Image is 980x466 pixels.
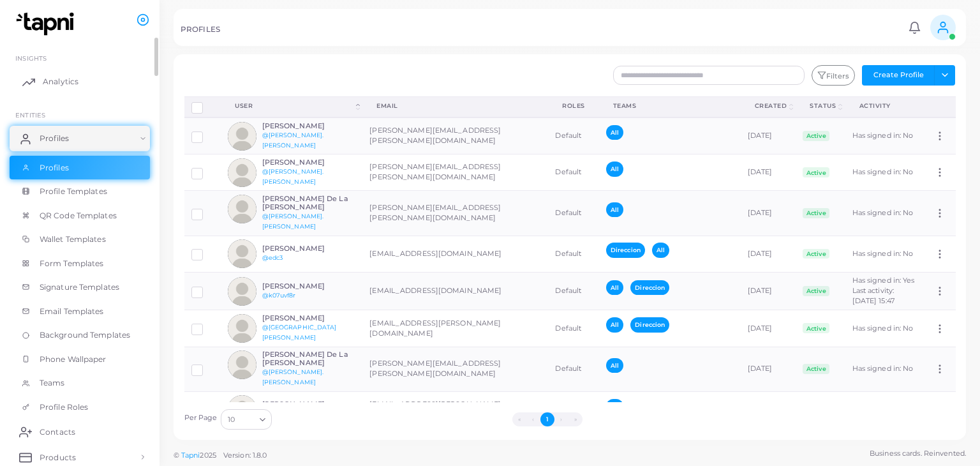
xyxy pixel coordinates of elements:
td: [DATE] [741,236,796,272]
td: [PERSON_NAME][EMAIL_ADDRESS][PERSON_NAME][DOMAIN_NAME] [362,117,548,154]
span: Analytics [43,76,78,87]
span: All [606,202,623,217]
span: Has signed in: Yes [852,276,915,285]
td: [DATE] [741,310,796,347]
a: @[PERSON_NAME].[PERSON_NAME] [262,168,324,185]
a: Profiles [10,126,150,151]
td: Default [548,391,599,428]
div: Email [376,101,534,110]
h6: [PERSON_NAME] De La [PERSON_NAME] [262,195,356,211]
span: Direccion [630,280,669,295]
a: Background Templates [10,323,150,347]
a: @[GEOGRAPHIC_DATA][PERSON_NAME] [262,324,337,341]
span: Form Templates [40,258,104,269]
div: Search for option [221,409,272,430]
span: Business cards. Reinvented. [870,448,966,459]
a: Analytics [10,69,150,94]
span: QR Code Templates [40,210,117,222]
span: Signature Templates [40,282,119,293]
span: Last activity: [DATE] 15:47 [852,286,895,305]
span: ENTITIES [15,111,45,119]
span: Phone Wallpaper [40,354,107,365]
span: INSIGHTS [15,54,47,62]
label: Per Page [184,413,218,423]
a: Profile Templates [10,179,150,204]
a: Profiles [10,156,150,180]
td: [EMAIL_ADDRESS][PERSON_NAME][DOMAIN_NAME] [362,310,548,347]
a: @[PERSON_NAME].[PERSON_NAME] [262,213,324,230]
img: logo [11,12,82,36]
span: 10 [228,413,235,426]
ul: Pagination [275,412,819,426]
td: [DATE] [741,347,796,391]
span: All [606,399,623,414]
a: Form Templates [10,252,150,276]
img: avatar [228,350,256,379]
h6: [PERSON_NAME] [262,158,356,167]
span: 2025 [200,450,216,461]
a: Wallet Templates [10,227,150,252]
span: Has signed in: No [852,364,914,373]
span: © [174,450,267,461]
td: [DATE] [741,191,796,236]
span: All [606,280,623,295]
img: avatar [228,277,256,306]
a: @[PERSON_NAME].[PERSON_NAME] [262,368,324,386]
span: Contacts [40,426,75,438]
span: Direccion [606,243,645,257]
td: Default [548,154,599,191]
input: Search for option [236,412,255,426]
a: @k07uvf8r [262,292,296,299]
h6: [PERSON_NAME] [262,122,356,130]
span: Teams [40,377,65,389]
td: Default [548,310,599,347]
span: Has signed in: No [852,167,914,176]
span: Version: 1.8.0 [223,451,267,460]
div: Roles [562,101,585,110]
span: Has signed in: No [852,208,914,217]
span: Profile Templates [40,186,107,197]
h6: [PERSON_NAME] [262,282,356,290]
img: avatar [228,314,256,343]
td: Default [548,191,599,236]
a: Tapni [181,451,200,460]
a: QR Code Templates [10,204,150,228]
span: Profiles [40,162,69,174]
img: avatar [228,239,256,268]
span: Active [803,323,829,333]
td: [EMAIL_ADDRESS][DOMAIN_NAME] [362,236,548,272]
a: Teams [10,371,150,395]
td: [PERSON_NAME][EMAIL_ADDRESS][PERSON_NAME][DOMAIN_NAME] [362,191,548,236]
a: @edc3 [262,254,283,261]
td: [PERSON_NAME][EMAIL_ADDRESS][PERSON_NAME][DOMAIN_NAME] [362,347,548,391]
span: Active [803,286,829,296]
a: Contacts [10,419,150,444]
span: Active [803,364,829,374]
div: User [235,101,353,110]
button: Create Profile [862,65,935,86]
span: Direccion [630,317,669,332]
span: All [652,243,669,257]
h6: [PERSON_NAME] De La [PERSON_NAME] [262,350,356,367]
div: Created [755,101,787,110]
a: Phone Wallpaper [10,347,150,372]
img: avatar [228,158,256,187]
a: Profile Roles [10,395,150,419]
span: Has signed in: No [852,249,914,258]
img: avatar [228,122,256,151]
span: Email Templates [40,306,104,317]
td: Default [548,272,599,310]
button: Go to page 1 [540,412,554,426]
th: Action [927,96,955,117]
span: Profile Roles [40,402,88,413]
td: [DATE] [741,391,796,428]
td: [EMAIL_ADDRESS][DOMAIN_NAME] [362,272,548,310]
td: [EMAIL_ADDRESS][PERSON_NAME][DOMAIN_NAME] [362,391,548,428]
td: Default [548,347,599,391]
td: [DATE] [741,117,796,154]
span: Active [803,249,829,259]
h6: [PERSON_NAME] [262,400,356,409]
span: Profiles [40,133,69,144]
a: Signature Templates [10,275,150,299]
